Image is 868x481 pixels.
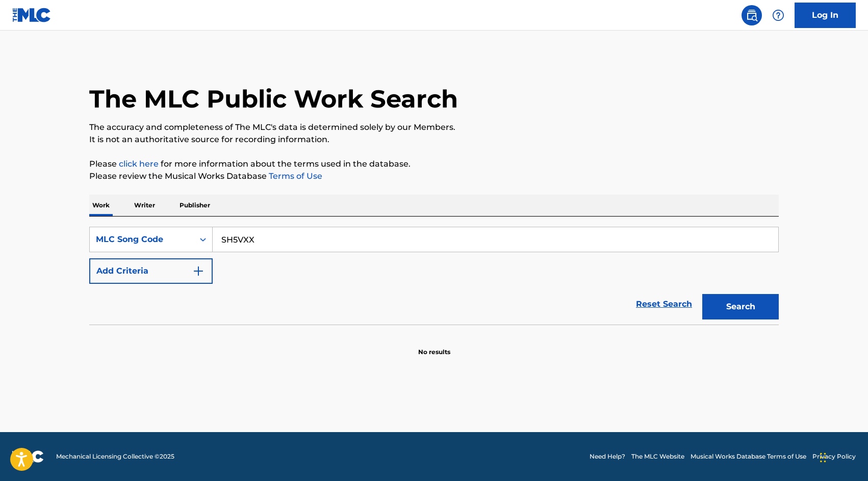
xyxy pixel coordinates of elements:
div: Help [768,5,788,25]
a: Log In [795,3,856,28]
div: MLC Song Code [96,233,188,246]
iframe: Chat Widget [817,432,868,481]
p: It is not an authoritative source for recording information. [89,133,779,146]
a: The MLC Website [631,452,684,461]
a: Reset Search [631,293,697,315]
h1: The MLC Public Work Search [89,84,458,114]
img: help [772,9,784,21]
a: Public Search [742,5,762,25]
p: Work [89,195,113,216]
form: Search Form [89,227,779,325]
button: Add Criteria [89,258,213,284]
button: Search [702,294,779,319]
p: The accuracy and completeness of The MLC's data is determined solely by our Members. [89,121,779,133]
p: Please review the Musical Works Database [89,170,779,182]
p: Please for more information about the terms used in the database. [89,158,779,170]
a: click here [119,159,159,169]
img: 9d2ae6d4665cec9f34b9.svg [192,265,205,277]
a: Privacy Policy [812,452,856,461]
a: Musical Works Database Terms of Use [691,452,806,461]
p: Publisher [176,195,213,216]
img: search [746,9,758,21]
div: Drag [820,442,826,473]
img: MLC Logo [12,8,52,22]
a: Need Help? [590,452,625,461]
img: logo [12,450,44,463]
span: Mechanical Licensing Collective © 2025 [56,452,174,461]
p: No results [418,335,450,357]
a: Terms of Use [267,171,322,181]
p: Writer [131,195,158,216]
